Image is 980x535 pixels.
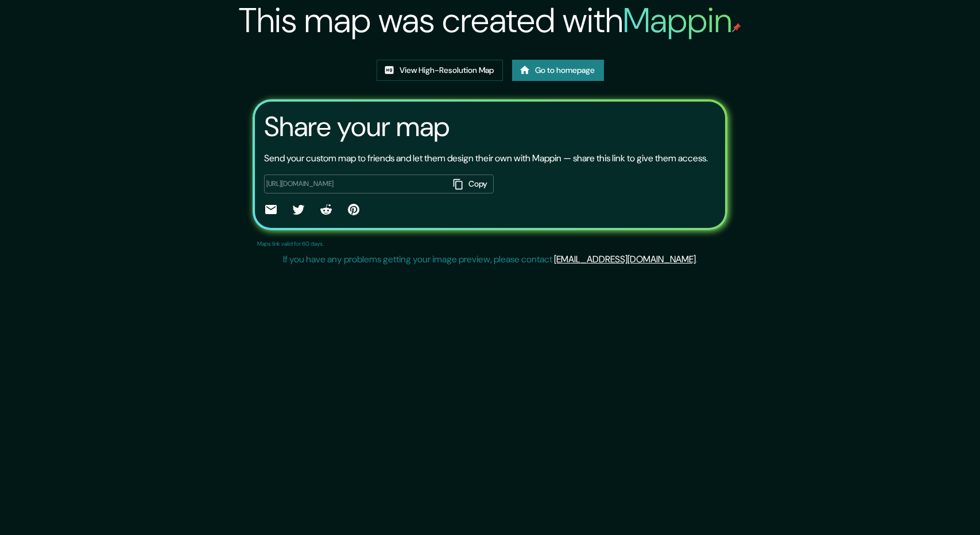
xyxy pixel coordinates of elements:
a: [EMAIL_ADDRESS][DOMAIN_NAME] [554,253,696,265]
a: View High-Resolution Map [377,60,503,81]
h3: Share your map [264,111,450,143]
img: mappin-pin [732,23,741,32]
a: Go to homepage [512,60,604,81]
p: If you have any problems getting your image preview, please contact . [283,253,698,266]
button: Copy [449,175,494,193]
p: Maps link valid for 60 days. [257,239,324,248]
p: Send your custom map to friends and let them design their own with Mappin — share this link to gi... [264,152,708,165]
